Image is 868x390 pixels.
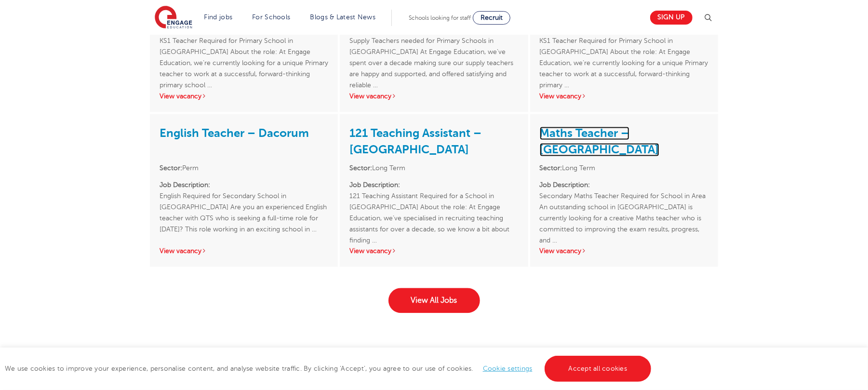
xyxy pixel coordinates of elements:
[540,93,587,100] a: View vacancy
[160,93,207,100] a: View vacancy
[409,14,471,21] span: Schools looking for staff
[160,24,328,80] p: KS1 Teacher Required for Primary School in [GEOGRAPHIC_DATA] About the role: At Engage Education,...
[388,288,480,313] a: View All Jobs
[160,247,207,255] a: View vacancy
[650,11,693,25] a: Sign up
[5,365,654,372] span: We use cookies to improve your experience, personalise content, and analyse website traffic. By c...
[483,365,533,372] a: Cookie settings
[310,13,376,21] a: Blogs & Latest News
[473,11,510,25] a: Recruit
[160,164,182,172] strong: Sector:
[540,162,708,174] li: Long Term
[160,181,210,188] strong: Job Description:
[160,126,309,140] a: English Teacher – Dacorum
[540,179,708,235] p: Secondary Maths Teacher Required for School in Area An outstanding school in [GEOGRAPHIC_DATA] is...
[349,179,518,235] p: 121 Teaching Assistant Required for a School in [GEOGRAPHIC_DATA] About the role: At Engage Educa...
[349,162,518,174] li: Long Term
[545,356,652,382] a: Accept all cookies
[481,14,503,21] span: Recruit
[252,13,290,21] a: For Schools
[160,179,328,235] p: English Required for Secondary School in [GEOGRAPHIC_DATA] Are you an experienced English teacher...
[349,24,518,80] p: Supply Teachers needed for Primary Schools in [GEOGRAPHIC_DATA] At Engage Education, we’ve spent ...
[160,162,328,174] li: Perm
[349,247,397,255] a: View vacancy
[349,164,372,172] strong: Sector:
[540,181,590,188] strong: Job Description:
[540,164,562,172] strong: Sector:
[540,24,708,80] p: KS1 Teacher Required for Primary School in [GEOGRAPHIC_DATA] About the role: At Engage Education,...
[204,13,233,21] a: Find jobs
[540,247,587,255] a: View vacancy
[349,93,397,100] a: View vacancy
[349,126,481,156] a: 121 Teaching Assistant – [GEOGRAPHIC_DATA]
[155,6,192,30] img: Engage Education
[349,181,400,188] strong: Job Description:
[540,126,659,156] a: Maths Teacher – [GEOGRAPHIC_DATA]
